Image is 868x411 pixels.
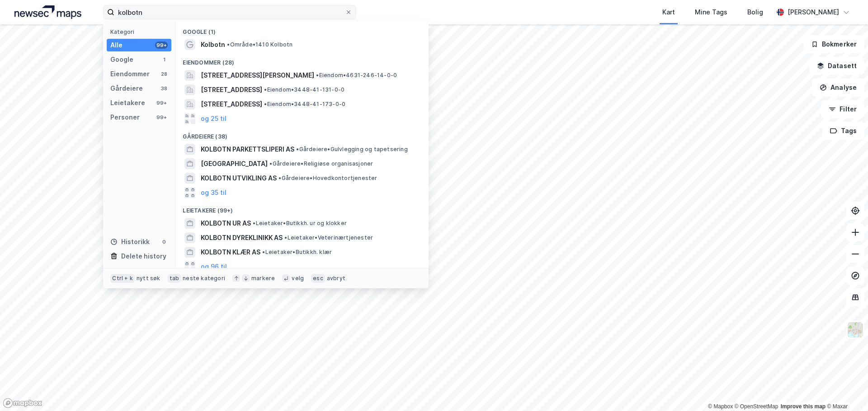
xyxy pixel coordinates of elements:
[201,247,260,258] span: KOLBOTN KLÆR AS
[822,122,864,140] button: Tags
[253,220,255,226] span: •
[251,275,275,282] div: markere
[155,42,168,49] div: 99+
[201,70,314,81] span: [STREET_ADDRESS][PERSON_NAME]
[14,5,81,19] img: logo.a4113a55bc3d86da70a041830d287a7e.svg
[175,52,429,68] div: Eiendommer (28)
[168,274,181,283] div: tab
[160,70,168,78] div: 28
[201,173,277,184] span: KOLBOTN UTVIKLING AS
[311,274,325,283] div: esc
[264,101,267,107] span: •
[296,146,299,152] span: •
[284,234,373,241] span: Leietaker • Veterinærtjenester
[708,403,733,410] a: Mapbox
[823,368,868,411] div: Kontrollprogram for chat
[183,275,225,282] div: neste kategori
[262,249,332,256] span: Leietaker • Butikkh. klær
[155,114,168,121] div: 99+
[296,146,407,153] span: Gårdeiere • Gulvlegging og tapetsering
[278,175,377,182] span: Gårdeiere • Hovedkontortjenester
[735,403,778,410] a: OpenStreetMap
[201,99,262,110] span: [STREET_ADDRESS]
[316,72,319,79] span: •
[269,160,272,167] span: •
[175,21,429,37] div: Google (1)
[175,126,429,142] div: Gårdeiere (38)
[3,398,42,408] a: Mapbox homepage
[160,56,168,63] div: 1
[110,28,171,35] div: Kategori
[262,249,265,255] span: •
[264,86,267,93] span: •
[110,40,123,51] div: Alle
[114,5,345,19] input: Søk på adresse, matrikkel, gårdeiere, leietakere eller personer
[121,251,166,262] div: Delete history
[747,7,763,18] div: Bolig
[278,175,281,181] span: •
[821,100,864,118] button: Filter
[137,275,160,282] div: nytt søk
[201,218,251,229] span: KOLBOTN UR AS
[110,236,150,247] div: Historikk
[160,85,168,92] div: 38
[662,7,675,18] div: Kart
[110,97,145,108] div: Leietakere
[227,41,292,48] span: Område • 1410 Kolbotn
[812,79,864,97] button: Analyse
[781,403,826,410] a: Improve this map
[809,57,864,75] button: Datasett
[201,158,268,169] span: [GEOGRAPHIC_DATA]
[253,220,347,227] span: Leietaker • Butikkh. ur og klokker
[155,99,168,106] div: 99+
[201,84,262,95] span: [STREET_ADDRESS]
[823,368,868,411] iframe: Chat Widget
[264,86,344,93] span: Eiendom • 3448-41-131-0-0
[269,160,373,167] span: Gårdeiere • Religiøse organisasjoner
[316,72,397,79] span: Eiendom • 4631-246-14-0-0
[847,321,864,338] img: Z
[264,101,345,108] span: Eiendom • 3448-41-173-0-0
[227,41,230,48] span: •
[292,275,304,282] div: velg
[284,234,287,241] span: •
[788,7,839,18] div: [PERSON_NAME]
[110,54,133,65] div: Google
[110,274,135,283] div: Ctrl + k
[110,112,140,123] div: Personer
[110,83,143,94] div: Gårdeiere
[110,69,150,79] div: Eiendommer
[201,113,226,124] button: og 25 til
[201,39,225,50] span: Kolbotn
[201,144,294,155] span: KOLBOTN PARKETTSLIPERI AS
[695,7,727,18] div: Mine Tags
[327,275,345,282] div: avbryt
[175,200,429,216] div: Leietakere (99+)
[160,238,168,245] div: 0
[201,232,283,243] span: KOLBOTN DYREKLINIKK AS
[803,35,864,53] button: Bokmerker
[201,261,227,272] button: og 96 til
[201,187,226,198] button: og 35 til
